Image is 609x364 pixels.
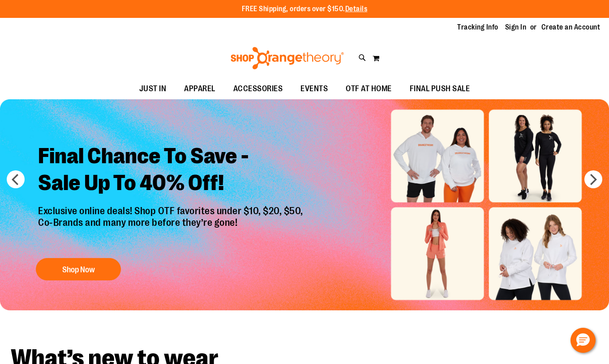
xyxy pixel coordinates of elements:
button: next [584,170,602,188]
a: APPAREL [175,79,224,99]
button: Hello, have a question? Let’s chat. [570,328,596,353]
a: OTF AT HOME [337,79,401,99]
span: JUST IN [139,79,167,99]
span: APPAREL [184,79,215,99]
a: EVENTS [292,79,337,99]
span: ACCESSORIES [233,79,283,99]
p: Exclusive online deals! Shop OTF favorites under $10, $20, $50, Co-Brands and many more before th... [31,205,312,249]
p: FREE Shipping, orders over $150. [242,4,368,14]
h2: Final Chance To Save - Sale Up To 40% Off! [31,136,312,205]
a: Sign In [505,22,527,32]
span: OTF AT HOME [346,79,392,99]
button: prev [7,170,25,188]
a: Tracking Info [457,22,498,32]
a: Final Chance To Save -Sale Up To 40% Off! Exclusive online deals! Shop OTF favorites under $10, $... [31,136,312,285]
span: FINAL PUSH SALE [410,79,470,99]
img: Shop Orangetheory [229,47,345,69]
button: Shop Now [36,258,121,280]
span: EVENTS [300,79,328,99]
a: Create an Account [541,22,600,32]
a: FINAL PUSH SALE [401,79,479,99]
a: ACCESSORIES [224,79,292,99]
a: JUST IN [130,79,176,99]
a: Details [345,5,368,13]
